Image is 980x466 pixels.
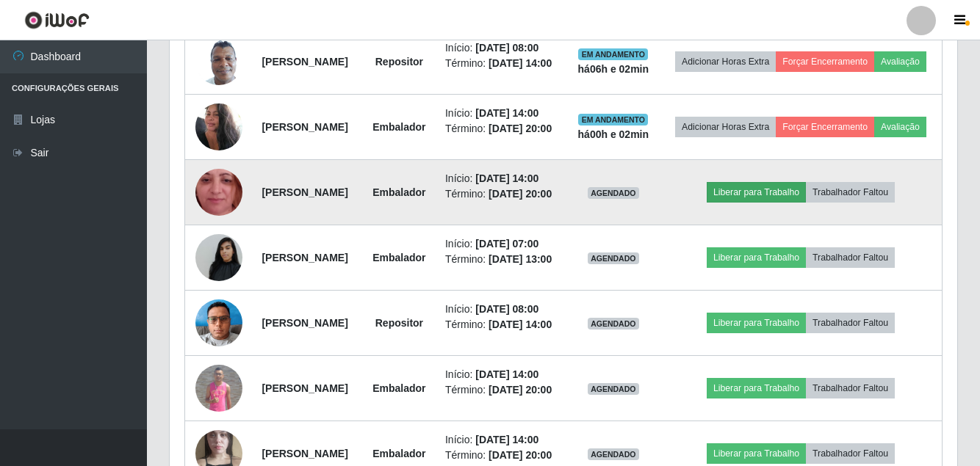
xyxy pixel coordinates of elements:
[445,317,558,332] li: Término:
[475,42,538,54] time: [DATE] 08:00
[372,382,425,394] strong: Embalador
[588,252,639,264] span: AGENDADO
[372,121,425,133] strong: Embalador
[262,56,347,68] strong: [PERSON_NAME]
[445,106,558,121] li: Início:
[445,56,558,71] li: Término:
[445,236,558,252] li: Início:
[262,317,347,329] strong: [PERSON_NAME]
[874,51,926,72] button: Avaliação
[475,303,538,315] time: [DATE] 08:00
[588,448,639,460] span: AGENDADO
[445,252,558,267] li: Término:
[776,117,874,137] button: Forçar Encerramento
[707,313,806,333] button: Liberar para Trabalho
[445,302,558,317] li: Início:
[874,117,926,137] button: Avaliação
[195,226,242,288] img: 1710525300387.jpeg
[375,56,423,68] strong: Repositor
[195,96,242,159] img: 1672695998184.jpeg
[445,382,558,398] li: Término:
[806,378,895,398] button: Trabalhador Faltou
[578,114,648,125] span: EM ANDAMENTO
[588,187,639,199] span: AGENDADO
[475,172,538,184] time: [DATE] 14:00
[445,40,558,56] li: Início:
[262,121,347,133] strong: [PERSON_NAME]
[372,186,425,198] strong: Embalador
[475,238,538,250] time: [DATE] 07:00
[195,30,242,92] img: 1663264446205.jpeg
[675,51,776,72] button: Adicionar Horas Extra
[195,291,242,354] img: 1728993932002.jpeg
[776,51,874,72] button: Forçar Encerramento
[489,253,552,265] time: [DATE] 13:00
[806,313,895,333] button: Trabalhador Faltou
[262,382,347,394] strong: [PERSON_NAME]
[24,11,90,29] img: CoreUI Logo
[588,318,639,330] span: AGENDADO
[489,188,552,200] time: [DATE] 20:00
[195,140,242,244] img: 1736442244800.jpeg
[262,448,347,459] strong: [PERSON_NAME]
[489,449,552,461] time: [DATE] 20:00
[707,182,806,203] button: Liberar para Trabalho
[707,443,806,464] button: Liberar para Trabalho
[588,383,639,395] span: AGENDADO
[445,432,558,448] li: Início:
[707,247,806,268] button: Liberar para Trabalho
[475,368,538,380] time: [DATE] 14:00
[375,317,423,329] strong: Repositor
[806,182,895,203] button: Trabalhador Faltou
[489,57,552,69] time: [DATE] 14:00
[578,128,649,140] strong: há 00 h e 02 min
[489,318,552,330] time: [DATE] 14:00
[262,186,347,198] strong: [PERSON_NAME]
[445,448,558,463] li: Término:
[372,252,425,263] strong: Embalador
[475,434,538,445] time: [DATE] 14:00
[475,107,538,119] time: [DATE] 14:00
[578,63,649,75] strong: há 06 h e 02 min
[806,443,895,464] button: Trabalhador Faltou
[445,171,558,186] li: Início:
[707,378,806,398] button: Liberar para Trabalho
[806,247,895,268] button: Trabalhador Faltou
[262,252,347,263] strong: [PERSON_NAME]
[578,48,648,60] span: EM ANDAMENTO
[675,117,776,137] button: Adicionar Horas Extra
[445,186,558,202] li: Término:
[445,367,558,382] li: Início:
[445,121,558,136] li: Término:
[489,384,552,396] time: [DATE] 20:00
[489,123,552,134] time: [DATE] 20:00
[195,365,242,412] img: 1705532725952.jpeg
[372,448,425,459] strong: Embalador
